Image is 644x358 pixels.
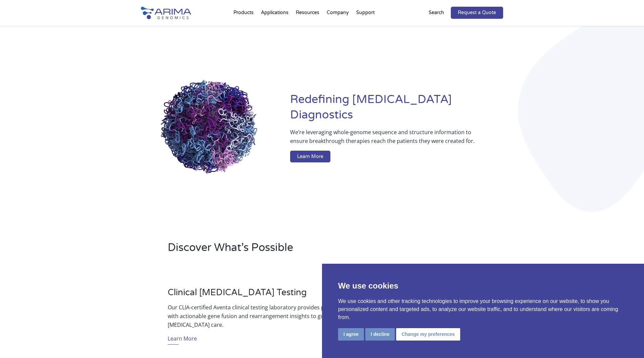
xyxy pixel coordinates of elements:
[290,92,503,128] h1: Redefining [MEDICAL_DATA] Diagnostics
[168,334,197,345] a: Learn More
[168,287,350,303] h3: Clinical [MEDICAL_DATA] Testing
[429,8,444,17] p: Search
[141,7,191,19] img: Arima-Genomics-logo
[365,328,395,341] button: I decline
[338,328,364,341] button: I agree
[168,240,408,260] h2: Discover What’s Possible
[290,128,476,151] p: We’re leveraging whole-genome sequence and structure information to ensure breakthrough therapies...
[290,151,330,163] a: Learn More
[338,280,628,292] p: We use cookies
[168,303,350,329] p: Our CLIA-certified Aventa clinical testing laboratory provides physicians with actionable gene fu...
[451,7,503,19] a: Request a Quote
[396,328,460,341] button: Change my preferences
[338,297,628,321] p: We use cookies and other tracking technologies to improve your browsing experience on our website...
